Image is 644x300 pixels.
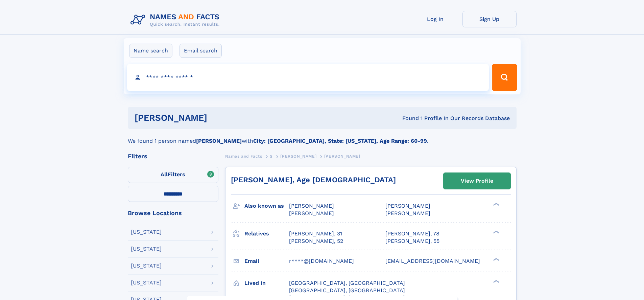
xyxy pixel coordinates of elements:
[444,173,510,189] a: View Profile
[244,200,289,212] h3: Also known as
[492,257,500,261] div: ❯
[131,280,162,285] div: [US_STATE]
[244,277,289,289] h3: Lived in
[385,230,439,237] a: [PERSON_NAME], 78
[385,258,480,264] span: [EMAIL_ADDRESS][DOMAIN_NAME]
[462,11,517,27] a: Sign Up
[289,230,342,237] a: [PERSON_NAME], 31
[280,152,316,160] a: [PERSON_NAME]
[180,44,222,58] label: Email search
[492,230,500,234] div: ❯
[127,64,489,91] input: search input
[289,280,405,286] span: [GEOGRAPHIC_DATA], [GEOGRAPHIC_DATA]
[289,210,334,216] span: [PERSON_NAME]
[492,279,500,283] div: ❯
[128,129,517,145] div: We found 1 person named with .
[280,154,316,159] span: [PERSON_NAME]
[253,138,427,144] b: City: [GEOGRAPHIC_DATA], State: [US_STATE], Age Range: 60-99
[270,154,273,159] span: S
[289,237,343,245] a: [PERSON_NAME], 52
[225,152,262,160] a: Names and Facts
[244,255,289,267] h3: Email
[129,44,172,58] label: Name search
[289,287,405,294] span: [GEOGRAPHIC_DATA], [GEOGRAPHIC_DATA]
[492,64,517,91] button: Search Button
[231,176,396,184] a: [PERSON_NAME], Age [DEMOGRAPHIC_DATA]
[131,229,162,235] div: [US_STATE]
[128,210,218,216] div: Browse Locations
[196,138,242,144] b: [PERSON_NAME]
[135,114,305,122] h1: [PERSON_NAME]
[385,203,430,209] span: [PERSON_NAME]
[131,246,162,252] div: [US_STATE]
[128,11,225,29] img: Logo Names and Facts
[492,202,500,207] div: ❯
[289,203,334,209] span: [PERSON_NAME]
[461,173,493,189] div: View Profile
[385,237,439,245] a: [PERSON_NAME], 55
[324,154,360,159] span: [PERSON_NAME]
[131,263,162,269] div: [US_STATE]
[385,210,430,216] span: [PERSON_NAME]
[161,171,168,178] span: All
[128,167,218,183] label: Filters
[305,115,510,122] div: Found 1 Profile In Our Records Database
[128,153,218,159] div: Filters
[270,152,273,160] a: S
[244,228,289,239] h3: Relatives
[408,11,462,27] a: Log In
